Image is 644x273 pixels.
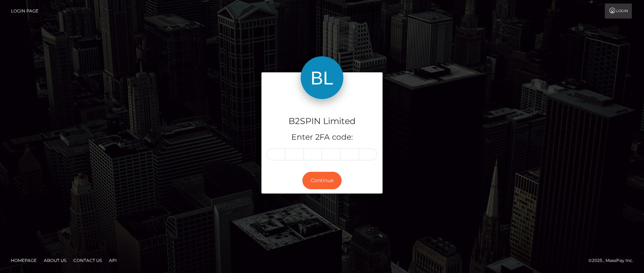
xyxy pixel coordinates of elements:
h5: Enter 2FA code: [267,132,377,143]
a: API [106,255,120,266]
a: Homepage [8,255,40,266]
a: Contact Us [71,255,105,266]
h4: B2SPIN Limited [267,115,377,128]
button: Continue [302,172,342,189]
div: © 2025 , MassPay Inc. [588,257,639,264]
a: Login [605,4,632,19]
a: About Us [41,255,69,266]
a: Login Page [11,4,38,19]
img: B2SPIN Limited [301,56,343,99]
